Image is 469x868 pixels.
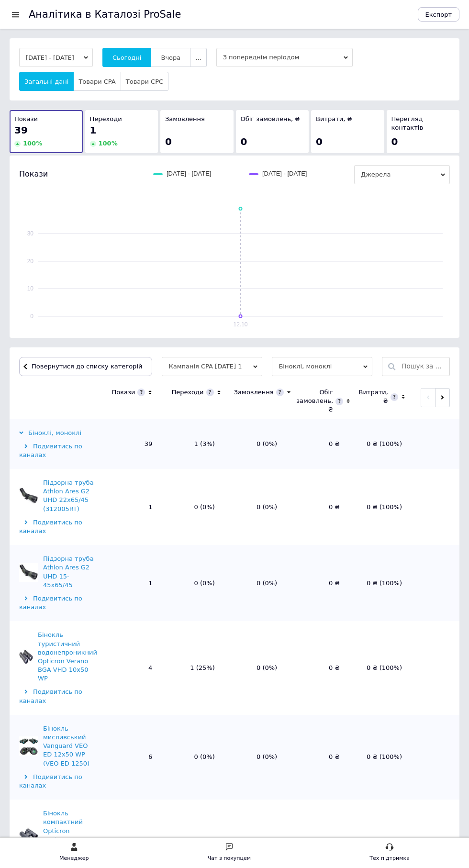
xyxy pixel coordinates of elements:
[287,621,349,715] td: 0 ₴
[59,854,89,863] div: Менеджер
[287,545,349,621] td: 0 ₴
[165,115,205,122] span: Замовлення
[162,621,224,715] td: 1 (25%)
[19,357,152,376] button: Повернутися до списку категорій
[359,388,388,405] div: Витрати, ₴
[90,115,122,122] span: Переходи
[224,469,287,545] td: 0 (0%)
[391,136,398,147] span: 0
[100,621,162,715] td: 4
[19,442,97,459] div: Подивитись по каналах
[29,9,181,20] h1: Аналітика в Каталозі ProSale
[216,48,353,67] span: З попереднім періодом
[19,563,38,582] img: Підзорна труба Athlon Ares G2 UHD 15-45x65/45
[349,621,412,715] td: 0 ₴ (100%)
[19,518,97,535] div: Подивитись по каналах
[162,357,262,376] span: Кампанія CPA [DATE] 1
[161,54,180,61] span: Вчора
[24,78,68,85] span: Загальні дані
[349,469,412,545] td: 0 ₴ (100%)
[151,48,190,67] button: Вчора
[287,419,349,469] td: 0 ₴
[349,715,412,800] td: 0 ₴ (100%)
[27,285,34,292] text: 10
[19,647,33,667] img: Бінокль туристичний водонепроникний Opticron Verano BGA VHD 10x50 WP
[190,48,206,67] button: ...
[78,78,115,85] span: Товари CPA
[162,469,224,545] td: 0 (0%)
[354,165,450,184] span: Джерела
[38,631,97,683] div: Бінокль туристичний водонепроникний Opticron Verano BGA VHD 10x50 WP
[418,7,460,22] button: Експорт
[100,545,162,621] td: 1
[162,545,224,621] td: 0 (0%)
[391,115,424,131] span: Перегляд контактів
[19,48,93,67] button: [DATE] - [DATE]
[316,136,323,147] span: 0
[234,388,274,397] div: Замовлення
[100,419,162,469] td: 39
[349,419,412,469] td: 0 ₴ (100%)
[296,388,333,414] div: Обіг замовлень, ₴
[162,419,224,469] td: 1 (3%)
[224,419,287,469] td: 0 (0%)
[171,388,203,397] div: Переходи
[100,469,162,545] td: 1
[241,136,247,147] span: 0
[19,688,97,705] div: Подивитись по каналах
[402,357,445,376] input: Пошук за назвою позиції, артикулу, пошуковими запитами
[102,48,152,67] button: Сьогодні
[369,854,410,863] div: Тех підтримка
[112,388,135,397] div: Покази
[73,72,121,91] button: Товари CPA
[19,736,38,756] img: Бінокль мисливський Vanguard VEO ED 12x50 WP (VEO ED 1250)
[272,357,372,376] span: Біноклі, моноклі
[27,230,34,237] text: 30
[165,136,172,147] span: 0
[224,621,287,715] td: 0 (0%)
[425,11,452,18] span: Експорт
[241,115,300,122] span: Обіг замовлень, ₴
[29,363,142,370] span: Повернутися до списку категорій
[287,715,349,800] td: 0 ₴
[90,124,97,136] span: 1
[19,169,48,179] span: Покази
[43,724,97,768] div: Бінокль мисливський Vanguard VEO ED 12x50 WP (VEO ED 1250)
[349,545,412,621] td: 0 ₴ (100%)
[19,486,38,505] img: Підзорна труба Athlon Ares G2 UHD 22x65/45 (312005RT)
[19,773,97,790] div: Подивитись по каналах
[224,545,287,621] td: 0 (0%)
[99,140,118,147] span: 100 %
[14,115,38,122] span: Покази
[43,479,97,513] div: Підзорна труба Athlon Ares G2 UHD 22x65/45 (312005RT)
[126,78,163,85] span: Товари CPC
[316,115,352,122] span: Витрати, ₴
[112,54,142,61] span: Сьогодні
[287,469,349,545] td: 0 ₴
[208,854,251,863] div: Чат з покупцем
[233,321,247,328] text: 12.10
[19,594,97,612] div: Подивитись по каналах
[19,429,81,437] div: Біноклі, моноклі
[23,140,42,147] span: 100 %
[121,72,168,91] button: Товари CPC
[100,715,162,800] td: 6
[43,809,97,861] div: Бінокль компактний Opticron Explorer WA ED-R 10x32 WP (30769)
[14,124,28,136] span: 39
[224,715,287,800] td: 0 (0%)
[19,826,38,845] img: Бінокль компактний Opticron Explorer WA ED-R 10x32 WP (30769)
[27,258,34,265] text: 20
[162,715,224,800] td: 0 (0%)
[195,54,201,61] span: ...
[43,555,97,590] div: Підзорна труба Athlon Ares G2 UHD 15-45x65/45
[30,313,33,320] text: 0
[19,72,74,91] button: Загальні дані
